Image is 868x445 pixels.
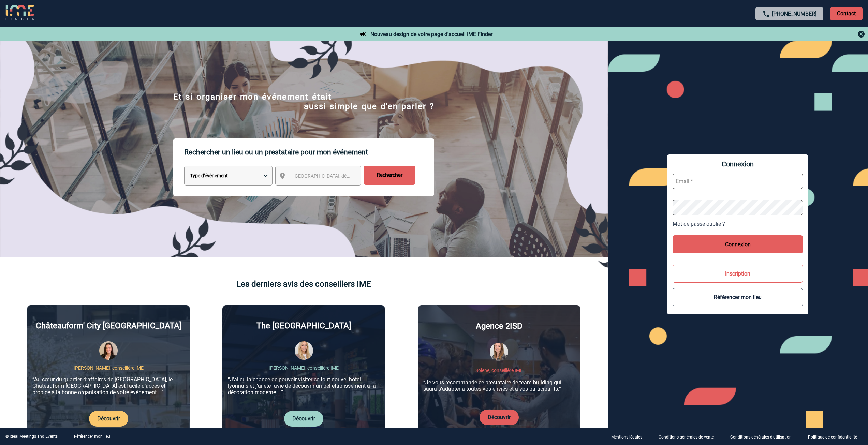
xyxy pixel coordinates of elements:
[5,434,58,439] div: © Ideal Meetings and Events
[673,235,803,253] button: Connexion
[32,376,184,396] p: “Au cœur du quartier d’affaires de [GEOGRAPHIC_DATA], le Chateauform [GEOGRAPHIC_DATA] est facile...
[762,10,770,18] img: call-24-px.png
[423,379,575,392] p: “Je vous recommande ce prestataire de team building qui saura s’adapter à toutes vos envies et à ...
[673,160,803,168] span: Connexion
[772,11,816,17] a: [PHONE_NUMBER]
[673,265,803,283] button: Inscription
[803,433,868,440] a: Politique de confidentialité
[606,433,653,440] a: Mentions légales
[673,221,803,227] a: Mot de passe oublié ?
[673,174,803,189] input: Email *
[659,435,714,440] p: Conditions générales de vente
[830,7,863,20] p: Contact
[808,435,857,440] p: Politique de confidentialité
[725,433,803,440] a: Conditions générales d'utilisation
[611,435,642,440] p: Mentions légales
[364,166,415,185] input: Rechercher
[97,415,120,422] a: Découvrir
[488,414,511,420] a: Découvrir
[293,173,388,179] span: [GEOGRAPHIC_DATA], département, région...
[184,138,434,166] p: Rechercher un lieu ou un prestataire pour mon événement
[730,435,792,440] p: Conditions générales d'utilisation
[228,376,380,396] p: “J’ai eu la chance de pouvoir visiter ce tout nouvel hôtel lyonnais et j’ai été ravie de découvri...
[292,415,315,422] a: Découvrir
[653,433,725,440] a: Conditions générales de vente
[74,434,110,439] a: Référencer mon lieu
[673,288,803,306] button: Référencer mon lieu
